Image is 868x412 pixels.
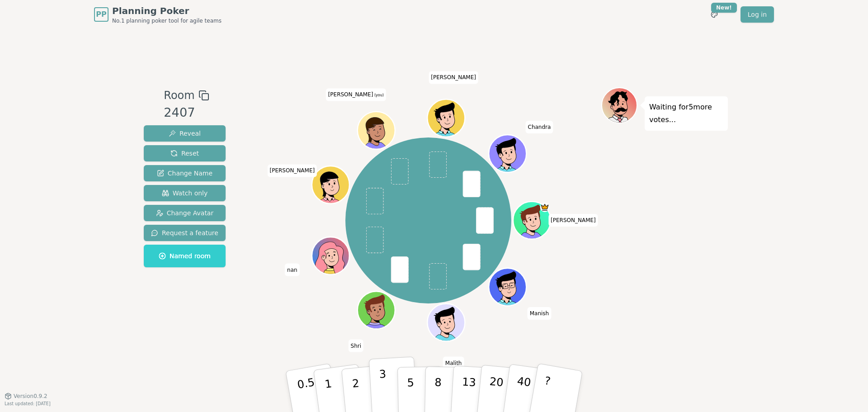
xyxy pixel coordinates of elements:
[144,205,226,221] button: Change Avatar
[151,228,218,237] span: Request a feature
[285,264,300,276] span: Click to change your name
[14,393,47,400] span: Version 0.9.2
[526,121,553,133] span: Click to change your name
[443,357,464,369] span: Click to change your name
[159,251,211,260] span: Named room
[373,94,384,98] span: (you)
[5,401,51,406] span: Last updated: [DATE]
[144,165,226,181] button: Change Name
[144,245,226,267] button: Named room
[429,71,478,84] span: Click to change your name
[112,5,222,17] span: Planning Poker
[326,89,386,101] span: Click to change your name
[711,3,737,13] div: New!
[164,87,194,104] span: Room
[94,5,222,24] a: PPPlanning PokerNo.1 planning poker tool for agile teams
[144,125,226,142] button: Reveal
[156,208,214,218] span: Change Avatar
[741,6,774,23] a: Log in
[170,149,199,158] span: Reset
[268,165,317,177] span: Click to change your name
[359,113,394,148] button: Click to change your avatar
[144,145,226,161] button: Reset
[164,104,209,122] div: 2407
[162,189,208,198] span: Watch only
[112,17,222,24] span: No.1 planning poker tool for agile teams
[169,129,201,138] span: Reveal
[144,185,226,201] button: Watch only
[706,6,722,23] button: New!
[144,225,226,241] button: Request a feature
[157,169,212,178] span: Change Name
[349,340,364,352] span: Click to change your name
[540,203,550,212] span: Eric is the host
[649,101,723,126] p: Waiting for 5 more votes...
[528,307,552,320] span: Click to change your name
[96,9,106,20] span: PP
[548,214,598,227] span: Click to change your name
[5,393,47,400] button: Version0.9.2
